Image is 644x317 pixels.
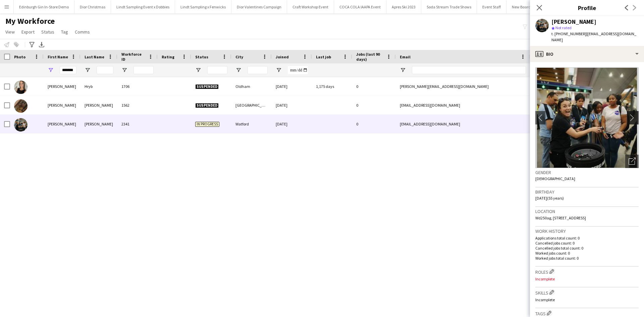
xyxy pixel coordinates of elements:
[555,25,572,30] span: Not rated
[551,19,596,25] div: [PERSON_NAME]
[535,215,586,220] span: Wd250ag, [STREET_ADDRESS]
[535,256,639,261] p: Worked jobs total count: 0
[272,115,312,133] div: [DATE]
[276,54,289,59] span: Joined
[14,0,74,13] button: Edinburgh Gin In-Store Demo
[421,0,477,13] button: Soda Stream Trade Shows
[287,0,334,13] button: Craft Workshop Event
[19,28,37,36] a: Export
[195,84,219,89] span: Suspended
[74,0,111,13] button: Dior Christmas
[44,77,80,96] div: [PERSON_NAME]
[195,122,219,127] span: In progress
[535,208,639,214] h3: Location
[352,115,396,133] div: 0
[551,31,586,36] span: t. [PHONE_NUMBER]
[117,77,158,96] div: 1706
[111,0,175,13] button: Lindt Sampling Event x Dobbies
[535,268,639,275] h3: Roles
[28,41,36,49] app-action-btn: Advanced filters
[117,96,158,114] div: 1562
[38,41,46,49] app-action-btn: Export XLSX
[535,176,575,181] span: [DEMOGRAPHIC_DATA]
[72,28,93,36] a: Comms
[535,276,639,281] p: Incomplete
[276,67,282,73] button: Open Filter Menu
[535,241,639,246] p: Cancelled jobs count: 0
[21,29,35,35] span: Export
[85,67,91,73] button: Open Filter Menu
[386,0,421,13] button: Apres Ski 2023
[535,297,639,302] p: Incomplete
[231,77,272,96] div: Oldham
[41,29,54,35] span: Status
[288,66,308,74] input: Joined Filter Input
[3,28,17,36] a: View
[235,67,241,73] button: Open Filter Menu
[396,77,530,96] div: [PERSON_NAME][EMAIL_ADDRESS][DOMAIN_NAME]
[477,0,506,13] button: Event Staff
[207,66,227,74] input: Status Filter Input
[58,28,71,36] a: Tag
[530,46,644,62] div: Bio
[133,66,154,74] input: Workforce ID Filter Input
[48,54,68,59] span: First Name
[14,118,28,131] img: Heather Wildman
[535,169,639,175] h3: Gender
[231,115,272,133] div: Watford
[195,54,208,59] span: Status
[121,52,146,62] span: Workforce ID
[412,66,526,74] input: Email Filter Input
[195,67,201,73] button: Open Filter Menu
[121,67,127,73] button: Open Filter Menu
[535,196,564,201] span: [DATE] (55 years)
[312,77,352,96] div: 1,175 days
[334,0,386,13] button: COCA COLA IAAPA Event
[14,81,28,94] img: Heather Hryb
[272,96,312,114] div: [DATE]
[352,77,396,96] div: 0
[535,251,639,256] p: Worked jobs count: 0
[535,67,639,168] img: Crew avatar or photo
[44,115,80,133] div: [PERSON_NAME]
[75,29,90,35] span: Comms
[535,246,639,251] p: Cancelled jobs total count: 0
[316,54,331,59] span: Last job
[535,189,639,195] h3: Birthday
[61,29,68,35] span: Tag
[535,228,639,234] h3: Work history
[248,66,268,74] input: City Filter Input
[231,0,287,13] button: Dior Valentines Campaign
[400,54,411,59] span: Email
[80,115,117,133] div: [PERSON_NAME]
[400,67,406,73] button: Open Filter Menu
[5,16,55,26] span: My Workforce
[231,96,272,114] div: [GEOGRAPHIC_DATA]
[551,31,636,42] span: | [EMAIL_ADDRESS][DOMAIN_NAME]
[175,0,231,13] button: Lindt Sampling x Fenwicks
[85,54,104,59] span: Last Name
[117,115,158,133] div: 2341
[530,3,644,12] h3: Profile
[195,103,219,108] span: Suspended
[352,96,396,114] div: 0
[44,96,80,114] div: [PERSON_NAME]
[396,96,530,114] div: [EMAIL_ADDRESS][DOMAIN_NAME]
[60,66,76,74] input: First Name Filter Input
[14,99,28,113] img: Heather Martin
[39,28,57,36] a: Status
[97,66,113,74] input: Last Name Filter Input
[535,310,639,317] h3: Tags
[625,155,639,168] div: Open photos pop-in
[162,54,174,59] span: Rating
[5,29,15,35] span: View
[14,54,25,59] span: Photo
[272,77,312,96] div: [DATE]
[396,115,530,133] div: [EMAIL_ADDRESS][DOMAIN_NAME]
[80,77,117,96] div: Hryb
[48,67,54,73] button: Open Filter Menu
[235,54,243,59] span: City
[535,289,639,296] h3: Skills
[535,235,639,241] p: Applications total count: 0
[506,0,536,13] button: New Board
